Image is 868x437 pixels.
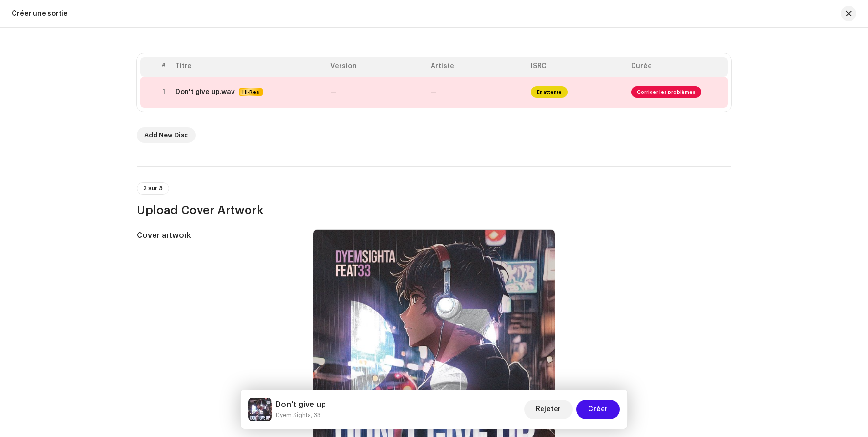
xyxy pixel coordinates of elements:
[248,398,272,421] img: 8cd08ad1-fc6e-4ccd-8800-735ae97250b1
[276,399,326,410] h5: Don't give up
[631,86,701,98] span: Corriger les problèmes
[531,86,568,98] span: En attente
[137,230,298,241] h5: Cover artwork
[536,400,561,419] span: Rejeter
[576,400,620,419] button: Créer
[431,89,437,95] span: —
[276,410,326,420] small: Don't give up
[627,57,728,77] th: Durée
[240,88,262,96] span: Hi-Res
[137,203,731,218] h3: Upload Cover Artwork
[330,89,337,95] span: —
[524,400,573,419] button: Rejeter
[137,127,196,143] button: Add New Disc
[588,400,608,419] span: Créer
[527,57,627,77] th: ISRC
[156,57,171,77] th: #
[175,88,235,96] div: Don't give up.wav
[427,57,527,77] th: Artiste
[171,57,326,77] th: Titre
[144,125,188,145] span: Add New Disc
[326,57,427,77] th: Version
